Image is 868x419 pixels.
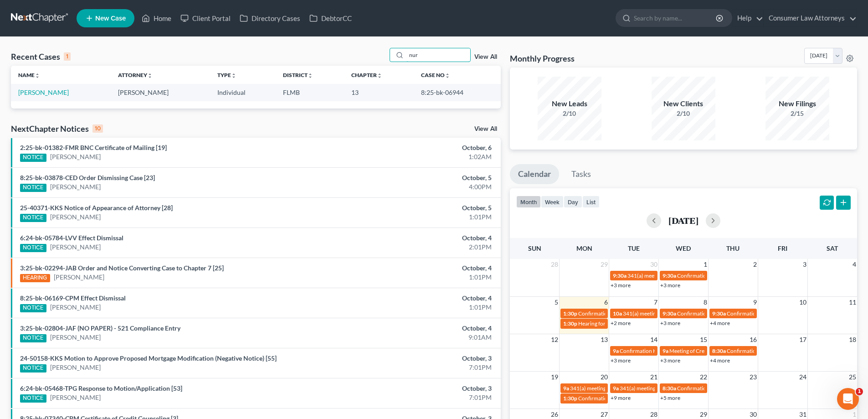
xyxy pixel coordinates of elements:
[340,243,492,252] div: 2:01PM
[516,196,541,208] button: month
[95,15,126,22] span: New Case
[798,334,807,345] span: 17
[20,264,224,272] a: 3:25-bk-02294-JAB Order and Notice Converting Case to Chapter 7 [25]
[231,73,236,78] i: unfold_more
[50,212,101,222] a: [PERSON_NAME]
[20,204,173,212] a: 25-40371-KKS Notice of Appearance of Attorney [28]
[510,164,559,184] a: Calendar
[340,212,492,222] div: 1:01PM
[20,364,46,372] div: NOTICE
[652,98,715,109] div: New Clients
[613,272,627,279] span: 9:30a
[578,310,682,317] span: Confirmation hearing for [PERSON_NAME]
[550,334,559,345] span: 12
[50,182,101,191] a: [PERSON_NAME]
[340,384,492,393] div: October, 3
[35,73,40,78] i: unfold_more
[752,297,758,308] span: 9
[669,347,770,354] span: Meeting of Creditors for [PERSON_NAME]
[20,184,46,192] div: NOTICE
[600,334,609,345] span: 13
[20,384,182,392] a: 6:24-bk-05468-TPG Response to Motion/Application [53]
[550,372,559,383] span: 19
[340,152,492,161] div: 1:02AM
[848,372,857,383] span: 25
[827,244,838,252] span: Sat
[727,310,830,317] span: Confirmation hearing for [PERSON_NAME]
[308,73,313,78] i: unfold_more
[660,394,680,401] a: +5 more
[340,303,492,312] div: 1:01PM
[20,294,126,302] a: 8:25-bk-06169-CPM Effect Dismissal
[749,334,758,345] span: 16
[578,395,682,402] span: Confirmation hearing for [PERSON_NAME]
[340,173,492,182] div: October, 5
[563,164,599,184] a: Tasks
[699,334,708,345] span: 15
[340,143,492,152] div: October, 6
[340,363,492,372] div: 7:01PM
[554,297,559,308] span: 5
[217,72,236,78] a: Typeunfold_more
[538,98,601,109] div: New Leads
[627,272,715,279] span: 341(a) meeting for [PERSON_NAME]
[50,363,101,372] a: [PERSON_NAME]
[649,334,658,345] span: 14
[653,297,658,308] span: 7
[340,264,492,273] div: October, 4
[611,394,631,401] a: +9 more
[147,73,153,78] i: unfold_more
[50,333,101,342] a: [PERSON_NAME]
[852,259,857,270] span: 4
[235,10,305,26] a: Directory Cases
[613,385,619,392] span: 9a
[677,272,781,279] span: Confirmation hearing for [PERSON_NAME]
[563,320,577,327] span: 1:30p
[20,324,180,332] a: 3:25-bk-02804-JAF (NO PAPER) - 521 Compliance Entry
[210,84,276,101] td: Individual
[660,320,680,326] a: +3 more
[603,297,609,308] span: 6
[340,182,492,191] div: 4:00PM
[660,282,680,289] a: +3 more
[611,320,631,326] a: +2 more
[50,152,101,161] a: [PERSON_NAME]
[11,123,103,134] div: NextChapter Notices
[749,372,758,383] span: 23
[778,244,787,252] span: Fri
[340,203,492,212] div: October, 5
[600,259,609,270] span: 29
[677,310,781,317] span: Confirmation Hearing for [PERSON_NAME]
[652,109,715,118] div: 2/10
[600,372,609,383] span: 20
[677,385,773,392] span: Confirmation Hearing [PERSON_NAME]
[578,320,649,327] span: Hearing for [PERSON_NAME]
[663,272,676,279] span: 9:30a
[340,324,492,333] div: October, 4
[18,72,40,78] a: Nameunfold_more
[582,196,600,208] button: list
[50,243,101,252] a: [PERSON_NAME]
[563,310,577,317] span: 1:30p
[613,310,622,317] span: 10a
[445,73,450,78] i: unfold_more
[623,310,711,317] span: 341(a) meeting for [PERSON_NAME]
[613,347,619,354] span: 9a
[20,274,50,282] div: HEARING
[563,385,569,392] span: 9a
[50,303,101,312] a: [PERSON_NAME]
[406,48,470,62] input: Search by name...
[733,10,763,26] a: Help
[474,126,497,132] a: View All
[765,98,829,109] div: New Filings
[564,196,582,208] button: day
[340,333,492,342] div: 9:01AM
[703,297,708,308] span: 8
[550,259,559,270] span: 28
[340,393,492,402] div: 7:01PM
[118,72,153,78] a: Attorneyunfold_more
[137,10,176,26] a: Home
[351,72,382,78] a: Chapterunfold_more
[752,259,758,270] span: 2
[20,234,123,242] a: 6:24-bk-05784-LVV Effect Dismissal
